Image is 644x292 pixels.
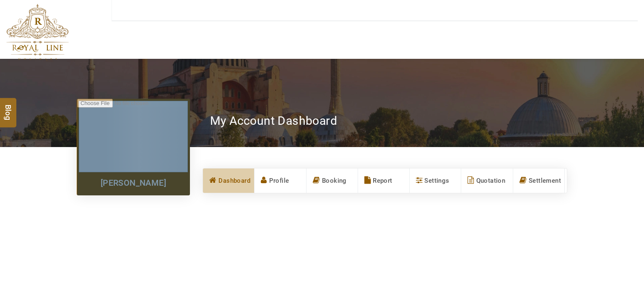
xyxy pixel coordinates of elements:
[254,168,306,193] a: Profile
[203,168,254,193] a: Dashboard
[306,168,358,193] a: Booking
[410,168,461,193] a: Settings
[461,168,512,193] a: Quotation
[3,105,14,112] span: Blog
[358,168,409,193] a: Report
[513,168,564,193] a: Settlement
[210,113,337,128] h2: My Account Dashboard
[6,4,69,61] img: The Royal Line Holidays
